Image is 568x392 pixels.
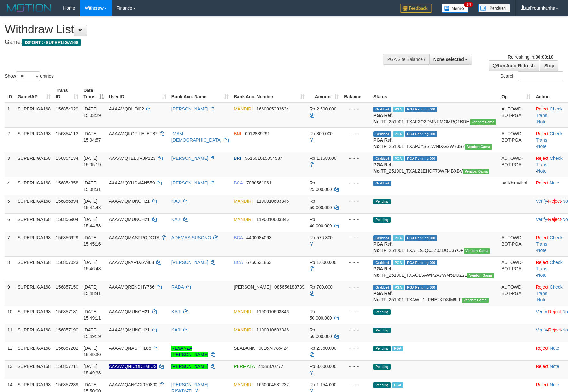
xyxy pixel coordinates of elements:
span: Marked by aafheankoy [393,285,404,290]
td: 5 [5,195,15,213]
span: MANDIRI [234,106,253,111]
span: AAAAMQKOPILELET87 [109,131,157,136]
b: PGA Ref. No: [373,266,393,278]
a: Check Trans [536,260,562,271]
h1: Withdraw List [5,23,372,36]
span: [DATE] 15:49:38 [83,364,101,375]
span: Marked by aafsengchandara [393,156,404,161]
a: [PERSON_NAME] [171,180,208,185]
span: Rp 25.000.000 [310,180,332,192]
span: Vendor URL: https://trx31.1velocity.biz [464,248,490,254]
a: Check Trans [536,235,562,247]
a: Check Trans [536,156,562,167]
img: panduan.png [478,4,510,12]
span: BCA [234,235,243,240]
span: Marked by aafsoycanthlai [393,235,404,241]
td: SUPERLIGA168 [15,213,54,232]
a: KAJI [171,199,181,204]
td: 2 [5,127,15,152]
span: [DATE] 15:49:11 [83,309,101,321]
span: BNI [234,131,241,136]
a: Note [550,382,559,387]
span: [DATE] 15:46:48 [83,260,101,271]
span: ISPORT > SUPERLIGA168 [22,39,81,46]
a: Note [537,273,547,278]
span: Copy 7080561061 to clipboard [246,180,271,185]
span: [DATE] 15:49:19 [83,327,101,339]
span: Vendor URL: https://trx31.1velocity.biz [463,169,490,174]
a: IMAM [DEMOGRAPHIC_DATA] [171,131,222,143]
span: [DATE] 15:49:30 [83,346,101,357]
th: Date Trans.: activate to sort column descending [81,85,106,103]
span: Copy 4400084063 to clipboard [246,235,271,240]
span: Vendor URL: https://trx31.1velocity.biz [462,298,489,303]
span: Rp 1.158.000 [310,156,337,161]
th: Status [371,85,499,103]
span: [DATE] 15:48:41 [83,284,101,296]
th: Bank Acc. Name: activate to sort column ascending [169,85,231,103]
span: 156857181 [56,309,78,314]
span: [DATE] 15:04:57 [83,131,101,143]
a: Reject [536,260,548,265]
span: BRI [234,156,241,161]
a: Check Trans [536,284,562,296]
span: Rp 700.000 [310,284,333,290]
span: 156857202 [56,346,78,351]
span: Rp 1.154.000 [310,382,337,387]
div: - - - [344,345,368,351]
th: Trans ID: activate to sort column ascending [53,85,81,103]
td: AUTOWD-BOT-PGA [499,281,533,306]
td: SUPERLIGA168 [15,306,54,324]
span: Copy 4138370777 to clipboard [258,364,283,369]
span: 156854113 [56,131,78,136]
td: SUPERLIGA168 [15,177,54,195]
span: 156857150 [56,284,78,290]
span: AAAAMQMUNCH21 [109,217,150,222]
span: Rp 1.000.000 [310,260,337,265]
div: PGA Site Balance / [383,54,429,65]
a: REVANZA [PERSON_NAME] [171,346,208,357]
span: Vendor URL: https://trx31.1velocity.biz [465,144,492,150]
img: Button%20Memo.svg [442,4,469,13]
td: TF_251001_TXAF2Q2DMNRMOMRQ1BDH [371,103,499,128]
b: PGA Ref. No: [373,113,393,124]
span: PGA Pending [405,235,437,241]
a: Note [550,346,559,351]
span: Marked by aafsoycanthlai [393,260,404,265]
div: - - - [344,259,368,265]
span: Marked by aafsoycanthlai [392,382,403,388]
span: SEABANK [234,346,255,351]
span: [DATE] 15:03:29 [83,106,101,118]
td: SUPERLIGA168 [15,103,54,128]
span: 156857211 [56,364,78,369]
td: TF_251001_TXAPJYSSLWNIXGSWYJSY [371,127,499,152]
td: AUTOWD-BOT-PGA [499,256,533,281]
a: Note [537,119,547,124]
span: MANDIRI [234,199,253,204]
th: Balance [341,85,371,103]
span: BCA [234,180,243,185]
a: [PERSON_NAME] [171,364,208,369]
span: Rp 2.360.000 [310,346,337,351]
td: 9 [5,281,15,306]
span: Rp 3.000.000 [310,364,337,369]
span: Copy 1190010603346 to clipboard [256,217,289,222]
span: AAAAMQMUNCH21 [109,327,150,332]
span: Pending [373,364,391,370]
span: Copy 561601015054537 to clipboard [245,156,282,161]
td: AUTOWD-BOT-PGA [499,152,533,177]
label: Search: [500,71,563,81]
span: 156854134 [56,156,78,161]
span: Copy 1660004581237 to clipboard [256,382,289,387]
th: Op: activate to sort column ascending [499,85,533,103]
span: [PERSON_NAME] [234,284,271,290]
span: AAAAMQMUNCH21 [109,309,150,314]
span: Refreshing in: [508,54,553,60]
span: 156857190 [56,327,78,332]
span: AAAAMQRENDHY766 [109,284,154,290]
span: Pending [373,217,391,223]
span: Pending [373,328,391,333]
span: [DATE] 15:44:58 [83,217,101,228]
span: AAAAMQNASIITIL88 [109,346,151,351]
a: Reject [548,327,561,332]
